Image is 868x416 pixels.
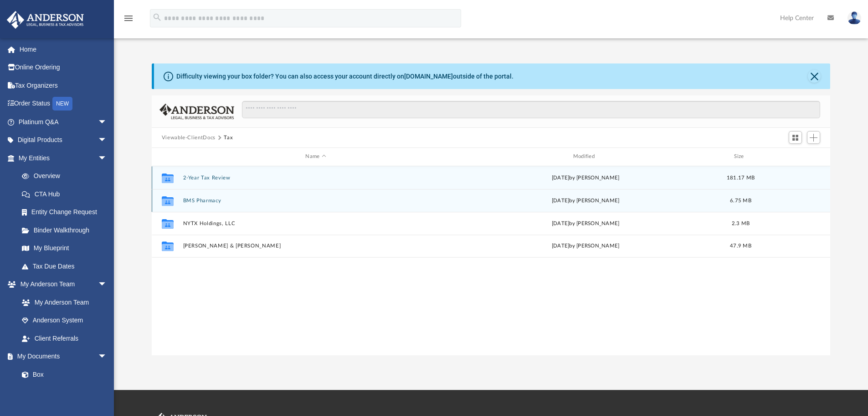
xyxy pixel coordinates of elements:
span: arrow_drop_down [98,131,116,150]
div: [DATE] by [PERSON_NAME] [452,196,718,205]
button: Add [807,131,821,144]
a: Platinum Q&Aarrow_drop_down [6,113,121,131]
div: grid [152,166,831,355]
a: Tax Due Dates [13,257,121,275]
a: Order StatusNEW [6,95,121,113]
span: 6.75 MB [730,198,751,203]
div: Modified [452,153,719,161]
img: Anderson Advisors Platinum Portal [4,11,87,29]
span: arrow_drop_down [98,275,116,294]
div: Difficulty viewing your box folder? You can also access your account directly on outside of the p... [176,72,514,81]
button: [PERSON_NAME] & [PERSON_NAME] [183,243,448,249]
div: id [763,153,827,161]
a: My Anderson Team [13,293,112,311]
div: [DATE] by [PERSON_NAME] [452,242,718,250]
div: id [156,153,179,161]
a: Digital Productsarrow_drop_down [6,131,121,149]
span: arrow_drop_down [98,348,116,366]
img: User Pic [847,11,861,25]
span: 181.17 MB [727,175,755,180]
span: 47.9 MB [730,243,751,248]
a: Overview [13,167,121,185]
button: BMS Pharmacy [183,198,448,204]
a: Entity Change Request [13,203,121,221]
button: NYTX Holdings, LLC [183,221,448,226]
button: Viewable-ClientDocs [162,134,216,142]
button: Tax [224,134,233,142]
div: [DATE] by [PERSON_NAME] [452,174,718,182]
div: Size [722,153,759,161]
span: arrow_drop_down [98,149,116,168]
a: CTA Hub [13,185,121,203]
div: [DATE] by [PERSON_NAME] [452,219,718,227]
span: 2.3 MB [731,221,750,226]
button: 2-Year Tax Review [183,175,448,181]
i: menu [123,13,134,24]
span: arrow_drop_down [98,113,116,132]
a: [DOMAIN_NAME] [404,73,453,80]
a: Meeting Minutes [13,384,116,402]
a: menu [123,17,134,24]
a: Online Ordering [6,58,121,77]
a: Binder Walkthrough [13,221,121,239]
div: Name [182,153,448,161]
div: NEW [52,97,72,111]
a: Client Referrals [13,329,116,348]
a: Tax Organizers [6,76,121,95]
button: Close [808,70,821,83]
a: My Documentsarrow_drop_down [6,348,116,366]
a: Anderson System [13,311,116,330]
a: My Entitiesarrow_drop_down [6,149,121,167]
i: search [152,12,162,22]
a: Box [13,365,112,384]
a: My Anderson Teamarrow_drop_down [6,275,116,294]
a: My Blueprint [13,239,116,258]
button: Switch to Grid View [789,131,802,144]
input: Search files and folders [242,101,820,118]
a: Home [6,40,121,58]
